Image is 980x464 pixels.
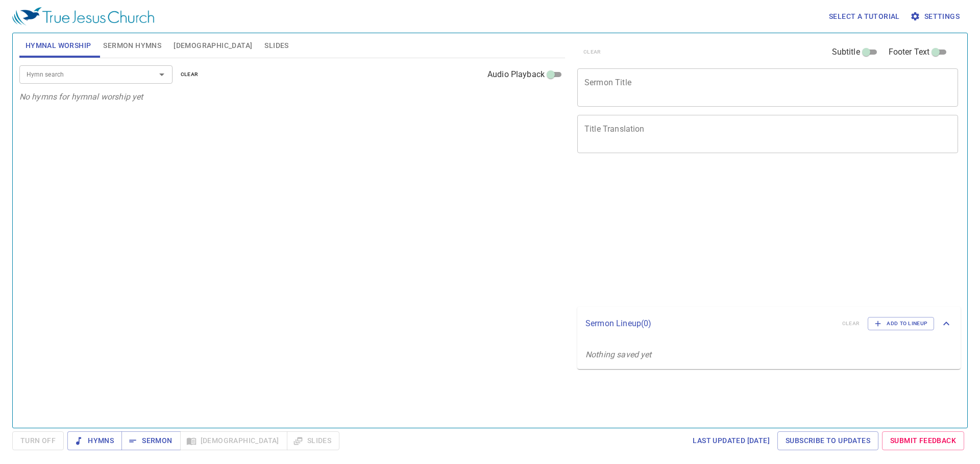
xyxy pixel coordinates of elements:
div: Sermon Lineup(0)clearAdd to Lineup [577,307,961,340]
button: clear [175,68,205,81]
span: Subscribe to Updates [786,434,870,447]
i: Nothing saved yet [585,350,652,359]
span: Hymnal Worship [26,39,91,52]
span: clear [181,70,199,79]
iframe: from-child [573,164,883,303]
span: Submit Feedback [890,434,956,447]
span: Add to Lineup [874,319,927,328]
span: Audio Playback [487,68,545,81]
a: Last updated [DATE] [689,431,774,450]
span: Subtitle [832,46,860,58]
span: Last updated [DATE] [693,434,770,447]
button: Open [155,67,169,82]
span: Sermon [130,434,172,447]
a: Subscribe to Updates [777,431,878,450]
i: No hymns for hymnal worship yet [19,92,143,102]
span: Sermon Hymns [103,39,161,52]
span: [DEMOGRAPHIC_DATA] [174,39,252,52]
button: Sermon [121,431,180,450]
p: Sermon Lineup ( 0 ) [585,318,834,330]
img: True Jesus Church [12,7,154,26]
a: Submit Feedback [882,431,964,450]
button: Settings [908,7,964,26]
button: Add to Lineup [868,317,934,330]
span: Settings [912,10,960,23]
span: Slides [264,39,288,52]
button: Select a tutorial [825,7,904,26]
span: Footer Text [889,46,930,58]
span: Select a tutorial [829,10,900,23]
span: Hymns [76,434,114,447]
button: Hymns [67,431,122,450]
